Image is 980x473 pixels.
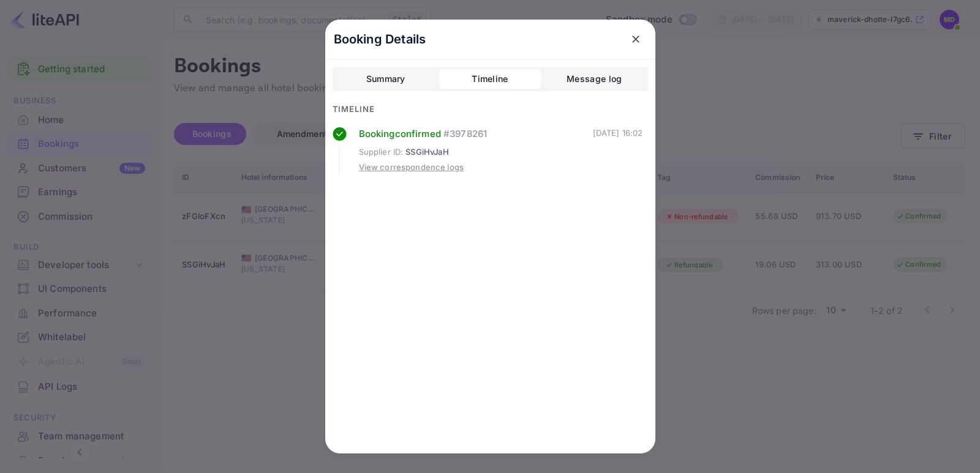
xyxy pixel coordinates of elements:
div: [DATE] 16:02 [593,127,643,174]
span: SSGiHvJaH [405,146,448,158]
div: Summary [366,72,405,86]
div: Timeline [472,72,508,86]
button: Message log [543,69,645,89]
div: View correspondence logs [359,162,464,174]
button: Timeline [439,69,541,89]
button: Summary [335,69,437,89]
span: # 3978261 [443,127,487,141]
button: close [625,28,647,50]
div: Message log [567,72,622,86]
span: Supplier ID : [359,146,404,158]
div: Timeline [333,103,648,116]
div: Booking confirmed [359,127,593,141]
p: Booking Details [334,30,426,48]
